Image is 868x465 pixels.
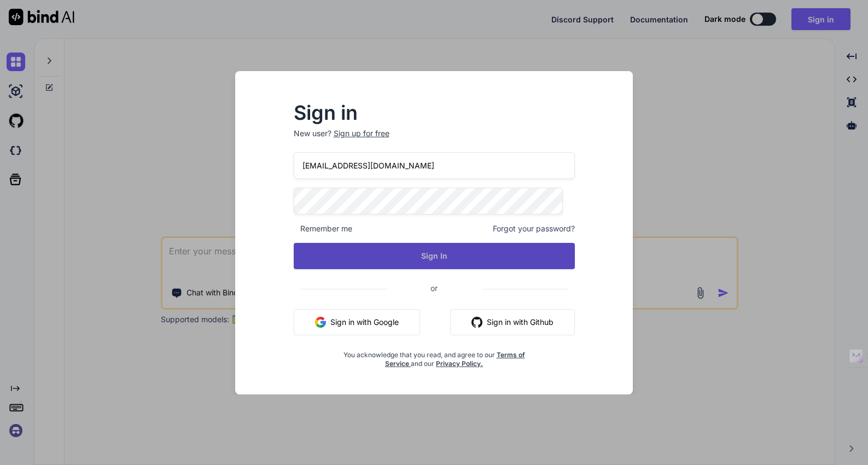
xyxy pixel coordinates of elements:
[294,243,575,269] button: Sign In
[294,152,575,179] input: Login or Email
[493,223,575,234] span: Forgot your password?
[436,359,483,368] a: Privacy Policy.
[387,275,481,301] span: or
[294,309,420,335] button: Sign in with Google
[294,128,575,152] p: New user?
[294,223,352,234] span: Remember me
[450,309,575,335] button: Sign in with Github
[315,317,326,328] img: google
[385,351,525,368] a: Terms of Service
[340,344,528,368] div: You acknowledge that you read, and agree to our and our
[294,104,575,121] h2: Sign in
[471,317,482,328] img: github
[334,128,389,139] div: Sign up for free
